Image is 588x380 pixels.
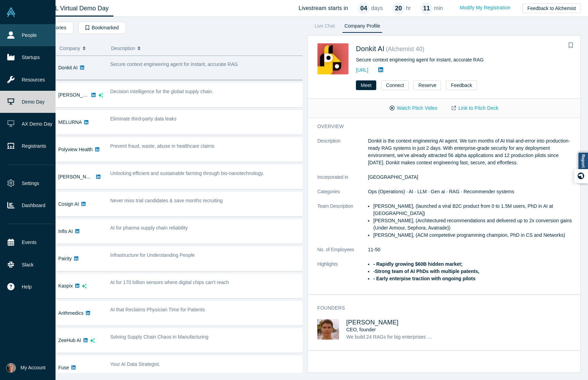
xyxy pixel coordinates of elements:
[58,119,82,125] a: MELURNA
[110,280,229,285] span: AI for 170 billion sensors where digital chips can't reach
[111,41,135,56] span: Description
[110,143,215,149] span: Prevent fraud, waste, abuse in healthcare claims
[452,2,518,14] a: Modify My Registration
[58,201,79,207] a: Cosign AI
[58,283,73,289] a: Kaspix
[317,261,368,290] dt: Highlights
[60,41,104,56] button: Company
[58,310,83,316] a: Arithmedics
[373,269,479,274] strong: -Strong team of AI PhDs with multiple patents,
[110,198,223,203] span: Never miss trial candidates & save months recruiting
[346,327,376,332] span: CEO, founder
[111,41,298,56] button: Description
[82,284,87,289] svg: dsa ai sparkles
[90,338,95,343] svg: dsa ai sparkles
[299,5,348,11] h4: Livestream starts in
[317,174,368,188] dt: Incorporated in
[317,203,368,246] dt: Team Description
[373,276,475,281] strong: - Early enterpise traction with ongoing pilots
[434,4,443,12] p: min
[6,7,16,17] img: Alchemist Vault Logo
[110,170,264,176] span: Unlocking efficient and sustainable farming through bio-nanotechnology.
[381,80,409,90] button: Connect
[110,307,205,312] span: AI that Reclaims Physician Time for Patients
[578,152,588,184] a: Report a bug!
[373,232,576,239] li: [PERSON_NAME], (ACM competetive programming champion, PhD in CS and Networks)
[566,41,576,50] button: Bookmark
[110,225,188,231] span: AI for pharma supply chain reliability
[58,228,73,234] a: Infis AI
[368,189,514,194] span: Ops (Operations) · AI · LLM · Gen ai · RAG · Recommender systems
[356,56,571,64] div: Secure context engineering agent for instant, accurate RAG
[373,261,462,267] strong: - Rapidly growing $60B hidden market;
[382,102,445,114] button: Watch Pitch Video
[373,203,576,217] li: [PERSON_NAME], (launched a viral B2C product from 0 to 1.5M users, PhD in AI at [GEOGRAPHIC_DATA])
[446,80,477,90] button: Feedback
[60,41,80,56] span: Company
[358,2,370,14] div: 04
[445,102,506,114] a: Link to Pitch Deck
[58,365,69,370] a: Fuse
[312,22,337,33] a: Live Chat
[110,334,209,340] span: Solving Supply Chain Chaos in Manufacturing
[6,363,46,373] button: My Account
[368,246,576,253] dd: 11-50
[21,364,46,371] span: My Account
[58,338,81,343] a: ZeeHub AI
[110,252,195,258] span: Infrastructure for Understanding People
[356,80,376,90] button: Meet
[386,46,425,52] small: ( Alchemist 40 )
[356,67,368,73] a: [URL]
[78,22,126,34] button: Bookmarked
[373,217,576,232] li: [PERSON_NAME], (Architectured recommendations and delivered up to 2x conversion gains (Under Armo...
[98,93,103,98] svg: dsa ai sparkles
[342,22,382,33] a: Company Profile
[317,246,368,261] dt: No. of Employees
[110,89,213,94] span: Decision Intelligence for the global supply chain.
[522,3,581,13] button: Feedback to Alchemist
[29,0,113,17] a: Class XL Virtual Demo Day
[58,174,98,179] a: [PERSON_NAME]
[317,319,339,340] img: Mikhail Baklanov's Profile Image
[58,256,72,261] a: Pairity
[22,283,32,291] span: Help
[317,137,368,174] dt: Description
[110,116,177,121] span: Eliminate third-party data leaks
[371,4,383,12] p: days
[317,188,368,203] dt: Categories
[58,92,98,98] a: [PERSON_NAME]
[110,61,238,67] span: Secure context engineering agent for instant, accurate RAG
[58,147,93,152] a: Polyview Health
[406,4,411,12] p: hr
[356,45,385,52] a: Donkit AI
[110,361,160,367] span: Your AI Data Strategist.
[368,174,576,181] dd: [GEOGRAPHIC_DATA]
[413,80,441,90] button: Reserve
[58,65,78,70] a: Donkit AI
[368,137,576,166] p: Donkit is the context engineering AI agent. We turn months of AI trial-and-error into production-...
[6,363,16,373] img: Laurent Rains's Account
[420,2,432,14] div: 11
[346,319,399,326] a: [PERSON_NAME]
[317,304,566,312] h3: Founders
[317,43,349,75] img: Donkit AI's Logo
[392,2,405,14] div: 20
[317,123,566,130] h3: overview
